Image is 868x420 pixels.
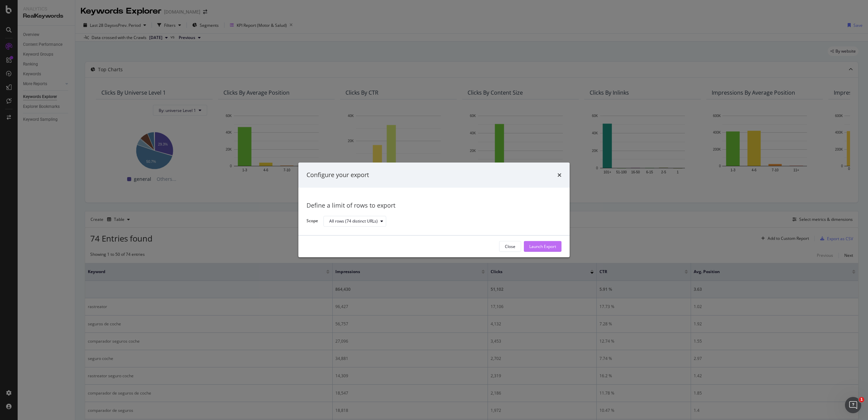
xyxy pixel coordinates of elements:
div: Configure your export [307,171,369,179]
label: Scope [307,218,318,226]
button: Launch Export [524,241,561,252]
div: Close [505,244,515,249]
div: Define a limit of rows to export [307,201,561,210]
iframe: Intercom live chat [845,397,861,413]
div: modal [298,163,570,257]
button: Close [499,241,521,252]
div: Launch Export [529,244,556,249]
div: times [557,171,561,179]
button: All rows (74 distinct URLs) [323,216,386,227]
span: 1 [859,397,864,402]
div: All rows (74 distinct URLs) [329,219,378,223]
